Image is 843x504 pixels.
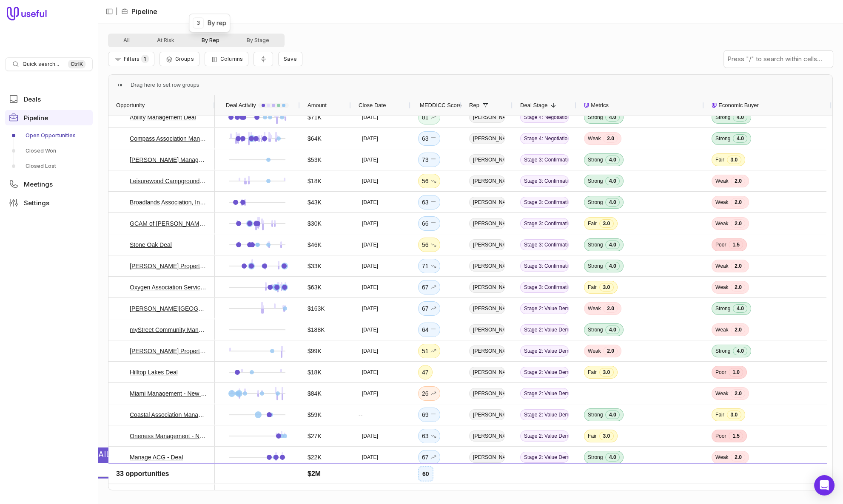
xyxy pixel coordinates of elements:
[308,218,322,229] span: $30K
[469,100,479,110] span: Rep
[422,155,436,165] div: 73
[603,347,618,355] span: 2.0
[469,112,505,123] span: [PERSON_NAME]
[362,326,378,333] time: [DATE]
[422,282,436,292] div: 67
[520,388,569,399] span: Stage 2: Value Demonstration
[731,453,745,462] span: 2.0
[469,197,505,208] span: [PERSON_NAME]
[715,411,724,418] span: Fair
[588,135,601,142] span: Weak
[121,6,157,17] li: Pipeline
[430,325,436,335] span: No change
[588,284,597,291] span: Fair
[24,181,53,187] span: Meetings
[469,473,505,484] span: [PERSON_NAME]
[520,452,569,463] span: Stage 2: Value Demonstration
[24,96,41,102] span: Deals
[24,115,48,121] span: Pipeline
[130,325,207,335] a: myStreet Community Management - New Deal
[193,17,226,28] div: By rep
[733,347,747,355] span: 4.0
[731,198,745,207] span: 2.0
[715,241,726,248] span: Poor
[420,100,461,110] span: MEDDICC Score
[599,283,614,292] span: 3.0
[469,452,505,463] span: [PERSON_NAME]
[605,411,620,419] span: 4.0
[308,410,322,420] span: $59K
[362,199,378,206] time: [DATE]
[130,197,207,207] a: Broadlands Association, Inc. Deal
[469,176,505,187] span: [PERSON_NAME]
[469,239,505,250] span: [PERSON_NAME]
[605,453,620,462] span: 4.0
[130,240,172,250] a: Stone Oak Deal
[588,305,601,312] span: Weak
[175,56,194,62] span: Groups
[362,390,378,397] time: [DATE]
[520,260,569,272] span: Stage 3: Confirmation
[605,326,620,334] span: 4.0
[226,100,256,110] span: Deal Activity
[733,113,747,122] span: 4.0
[588,241,603,248] span: Strong
[422,197,436,207] div: 63
[715,135,730,142] span: Strong
[308,473,322,484] span: $95K
[103,5,116,18] button: Collapse sidebar
[520,100,547,110] span: Deal Stage
[599,368,614,377] span: 3.0
[520,133,569,144] span: Stage 4: Negotiation
[205,52,248,66] button: Columns
[731,262,745,270] span: 2.0
[599,432,614,440] span: 3.0
[308,388,322,399] span: $84K
[469,282,505,293] span: [PERSON_NAME]
[362,178,378,184] time: [DATE]
[715,390,728,397] span: Weak
[712,95,824,116] div: Economic Buyer
[588,411,603,418] span: Strong
[422,218,436,229] div: 66
[5,91,93,107] a: Deals
[5,176,93,192] a: Meetings
[731,283,745,292] span: 2.0
[116,6,118,17] span: |
[588,199,603,206] span: Strong
[141,55,148,63] span: 1
[715,263,728,269] span: Weak
[130,282,207,292] a: Oxygen Association Services - New Deal
[130,155,207,165] a: [PERSON_NAME] Management - New Deal
[130,218,207,229] a: GCAM of [PERSON_NAME] - New Deal
[220,56,243,62] span: Columns
[469,367,505,378] span: [PERSON_NAME]
[715,475,726,482] span: Poor
[588,156,603,163] span: Strong
[729,241,743,249] span: 1.5
[143,35,188,45] button: At Risk
[599,474,614,483] span: 3.0
[362,263,378,269] time: [DATE]
[130,367,178,377] a: Hilltop Lakes Deal
[588,348,601,354] span: Weak
[362,369,378,376] time: [DATE]
[418,95,454,116] div: MEDDICC Score
[362,454,378,461] time: [DATE]
[308,261,322,271] span: $33K
[130,431,207,441] a: Oneness Management - New Deal
[718,100,759,110] span: Economic Buyer
[588,114,603,121] span: Strong
[469,154,505,165] span: [PERSON_NAME]
[308,452,322,462] span: $22K
[520,176,569,187] span: Stage 3: Confirmation
[130,303,207,314] a: [PERSON_NAME][GEOGRAPHIC_DATA] - New Deal
[188,35,233,45] button: By Rep
[422,473,429,484] div: 59
[110,35,143,45] button: All
[520,473,569,484] span: Stage 2: Value Demonstration
[5,144,93,158] a: Closed Won
[422,346,436,356] div: 51
[469,260,505,272] span: [PERSON_NAME]
[715,348,730,354] span: Strong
